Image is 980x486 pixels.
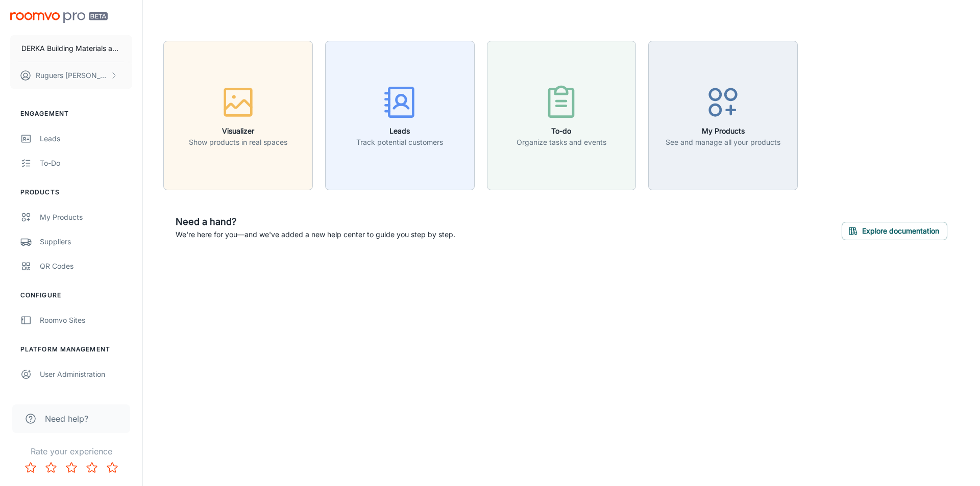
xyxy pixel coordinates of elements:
[487,110,636,120] a: To-doOrganize tasks and events
[40,133,132,144] div: Leads
[40,212,132,223] div: My Products
[517,125,606,137] h6: To-do
[648,41,798,190] button: My ProductsSee and manage all your products
[176,215,455,229] h6: Need a hand?
[356,125,443,137] h6: Leads
[325,110,475,120] a: LeadsTrack potential customers
[356,137,443,148] p: Track potential customers
[21,43,121,54] p: DERKA Building Materials and Flooring Liquidators
[163,41,313,190] button: VisualizerShow products in real spaces
[487,41,636,190] button: To-doOrganize tasks and events
[40,261,132,272] div: QR Codes
[40,158,132,169] div: To-do
[176,229,455,240] p: We're here for you—and we've added a new help center to guide you step by step.
[666,137,780,148] p: See and manage all your products
[648,110,798,120] a: My ProductsSee and manage all your products
[842,222,947,240] button: Explore documentation
[36,70,108,81] p: Ruguers [PERSON_NAME]
[842,225,947,235] a: Explore documentation
[517,137,606,148] p: Organize tasks and events
[10,62,132,89] button: Ruguers [PERSON_NAME]
[10,35,132,62] button: DERKA Building Materials and Flooring Liquidators
[10,12,108,23] img: Roomvo PRO Beta
[189,125,287,137] h6: Visualizer
[666,125,780,137] h6: My Products
[325,41,475,190] button: LeadsTrack potential customers
[40,236,132,247] div: Suppliers
[189,137,287,148] p: Show products in real spaces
